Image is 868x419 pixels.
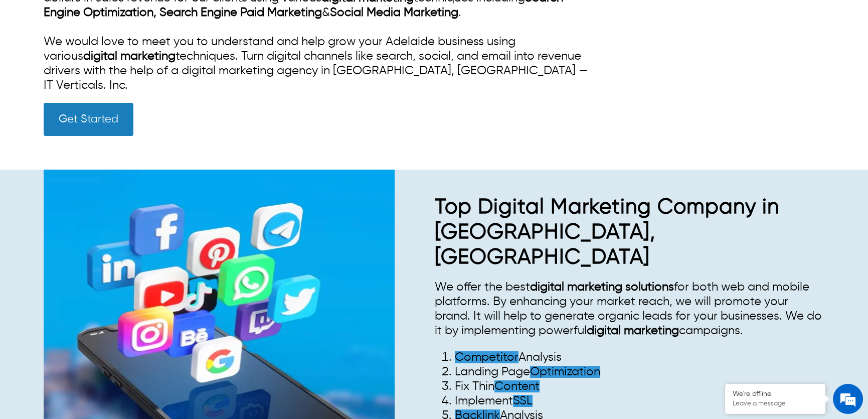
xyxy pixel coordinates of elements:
img: salesiqlogo_leal7QplfZFryJ6FIlVepeu7OftD7mt8q6exU6-34PB8prfIgodN67KcxXM9Y7JQ_.png [69,263,76,269]
a: Get Started [44,103,133,136]
li: Fix Thin [455,379,825,394]
li: Implement [455,394,825,408]
li: Landing Page [455,365,825,379]
div: Minimize live chat window [164,5,189,29]
p: Leave a message [733,400,818,408]
span: Competitor [455,351,518,363]
a: Search Engine Paid Marketing [159,7,322,19]
div: Leave a message [52,56,168,69]
em: Driven by SalesIQ [79,263,127,270]
a: Social Media Marketing [330,7,458,19]
img: logo_Zg8I0qSkbAqR2WFHt3p6CTuqpyXMFPubPcD2OT02zFN43Cy9FUNNG3NEPhM_Q1qe_.png [17,60,42,66]
li: Analysis [455,350,825,365]
span: Content [494,380,540,392]
a: digital marketing [587,325,679,337]
span: Optimization [530,366,600,378]
span: We are offline. Please leave us a message. [21,126,175,228]
h2: Top Digital Marketing Company in [GEOGRAPHIC_DATA], [GEOGRAPHIC_DATA] [435,195,825,270]
a: digital marketing solutions [530,281,674,293]
div: We're offline [733,390,818,398]
textarea: Type your message and click 'Submit' [5,274,191,309]
em: Submit [147,309,182,323]
a: digital marketing [83,50,176,62]
span: SSL [513,395,533,407]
